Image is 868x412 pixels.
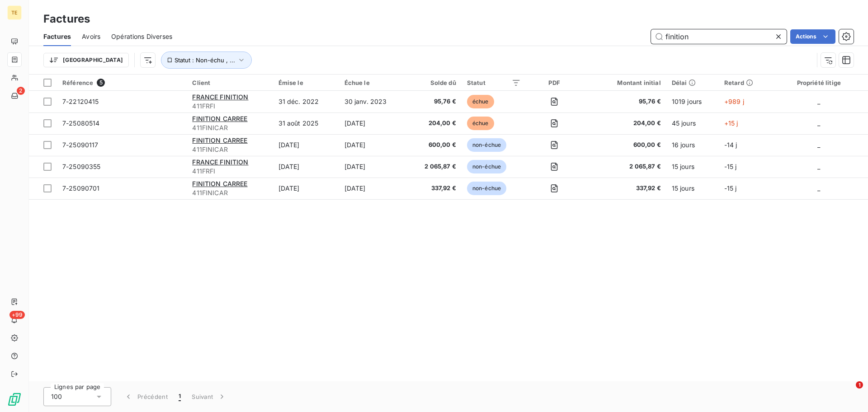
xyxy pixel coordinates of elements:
[724,79,764,86] div: Retard
[43,11,90,27] h3: Factures
[775,79,863,86] div: Propriété litige
[724,184,737,192] span: -15 j
[192,136,247,144] span: FINITION CARREE
[192,145,267,154] span: 411FINICAR
[273,178,339,199] td: [DATE]
[339,178,407,199] td: [DATE]
[413,140,456,150] span: 600,00 €
[273,134,339,156] td: [DATE]
[588,162,661,171] span: 2 065,87 €
[856,381,863,389] span: 1
[7,392,22,407] img: Logo LeanPay
[588,119,661,128] span: 204,00 €
[62,184,100,192] span: 7-25090701
[173,387,186,406] button: 1
[724,163,737,170] span: -15 j
[192,188,267,197] span: 411FINICAR
[666,91,719,112] td: 1019 jours
[273,112,339,134] td: 31 août 2025
[467,79,521,86] div: Statut
[651,29,787,44] input: Rechercher
[413,119,456,128] span: 204,00 €
[588,79,661,86] div: Montant initial
[532,79,577,86] div: PDF
[192,158,248,166] span: FRANCE FINITION
[62,119,100,127] span: 7-25080514
[339,156,407,178] td: [DATE]
[790,29,835,44] button: Actions
[817,141,820,149] span: _
[724,141,737,149] span: -14 j
[192,115,247,122] span: FINITION CARREE
[467,160,506,173] span: non-échue
[273,156,339,178] td: [DATE]
[9,311,25,319] span: +99
[111,32,172,41] span: Opérations Diverses
[413,162,456,171] span: 2 065,87 €
[724,119,738,127] span: +15 j
[118,387,173,406] button: Précédent
[666,178,719,199] td: 15 jours
[273,91,339,112] td: 31 déc. 2022
[192,93,248,101] span: FRANCE FINITION
[467,95,494,108] span: échue
[192,102,267,111] span: 411FRFI
[43,32,71,41] span: Factures
[588,97,661,106] span: 95,76 €
[724,98,744,105] span: +989 j
[588,140,661,150] span: 600,00 €
[62,79,93,86] span: Référence
[666,112,719,134] td: 45 jours
[413,184,456,193] span: 337,92 €
[161,51,252,69] button: Statut : Non-échu , ...
[467,117,494,130] span: échue
[192,123,267,132] span: 411FINICAR
[7,5,22,20] div: TE
[467,182,506,195] span: non-échue
[666,156,719,178] td: 15 jours
[17,87,25,95] span: 2
[413,79,456,86] div: Solde dû
[588,184,661,193] span: 337,92 €
[62,141,99,149] span: 7-25090117
[62,163,101,170] span: 7-25090355
[817,98,820,105] span: _
[817,119,820,127] span: _
[672,79,713,86] div: Délai
[175,56,235,64] span: Statut : Non-échu , ...
[278,79,334,86] div: Émise le
[339,91,407,112] td: 30 janv. 2023
[192,79,267,86] div: Client
[817,163,820,170] span: _
[62,98,99,105] span: 7-22120415
[817,184,820,192] span: _
[467,138,506,152] span: non-échue
[413,97,456,106] span: 95,76 €
[43,53,129,67] button: [GEOGRAPHIC_DATA]
[51,392,62,401] span: 100
[344,79,402,86] div: Échue le
[837,381,859,403] iframe: Intercom live chat
[339,112,407,134] td: [DATE]
[666,134,719,156] td: 16 jours
[97,79,105,87] span: 5
[192,167,267,176] span: 411FRFI
[192,180,247,187] span: FINITION CARREE
[186,387,232,406] button: Suivant
[179,392,181,401] span: 1
[82,32,100,41] span: Avoirs
[339,134,407,156] td: [DATE]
